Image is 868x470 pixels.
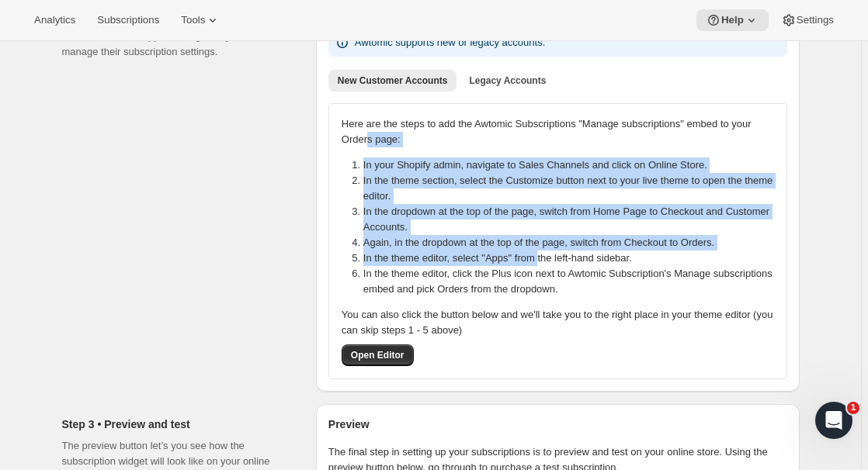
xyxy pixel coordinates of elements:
[34,14,75,26] span: Analytics
[328,70,457,92] button: New Customer Accounts
[351,349,404,361] span: Open Editor
[342,307,774,338] p: You can also click the button below and we'll take you to the right place in your theme editor (y...
[342,116,774,147] p: Here are the steps to add the Awtomic Subscriptions "Manage subscriptions" embed to your Orders p...
[97,14,159,26] span: Subscriptions
[62,416,291,432] h2: Step 3 • Preview and test
[469,74,546,87] span: Legacy Accounts
[342,344,414,366] button: Open Editor
[797,14,834,26] span: Settings
[328,416,787,432] h2: Preview
[696,9,769,31] button: Help
[460,70,555,92] button: Legacy Accounts
[721,14,744,26] span: Help
[355,35,545,50] p: Awtomic supports new or legacy accounts.
[88,9,168,31] button: Subscriptions
[847,402,859,414] span: 1
[363,266,783,297] li: In the theme editor, click the Plus icon next to Awtomic Subscription's Manage subscriptions embe...
[172,9,230,31] button: Tools
[62,29,291,60] p: Accounts allow shoppers to log in to your store and manage their subscription settings.
[815,402,852,439] iframe: Intercom live chat
[363,251,783,266] li: In the theme editor, select "Apps" from the left-hand sidebar.
[363,173,783,204] li: In the theme section, select the Customize button next to your live theme to open the theme editor.
[181,14,205,26] span: Tools
[772,9,843,31] button: Settings
[363,235,783,251] li: Again, in the dropdown at the top of the page, switch from Checkout to Orders.
[363,157,783,173] li: In your Shopify admin, navigate to Sales Channels and click on Online Store.
[25,9,85,31] button: Analytics
[363,204,783,235] li: In the dropdown at the top of the page, switch from Home Page to Checkout and Customer Accounts.
[338,74,448,87] span: New Customer Accounts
